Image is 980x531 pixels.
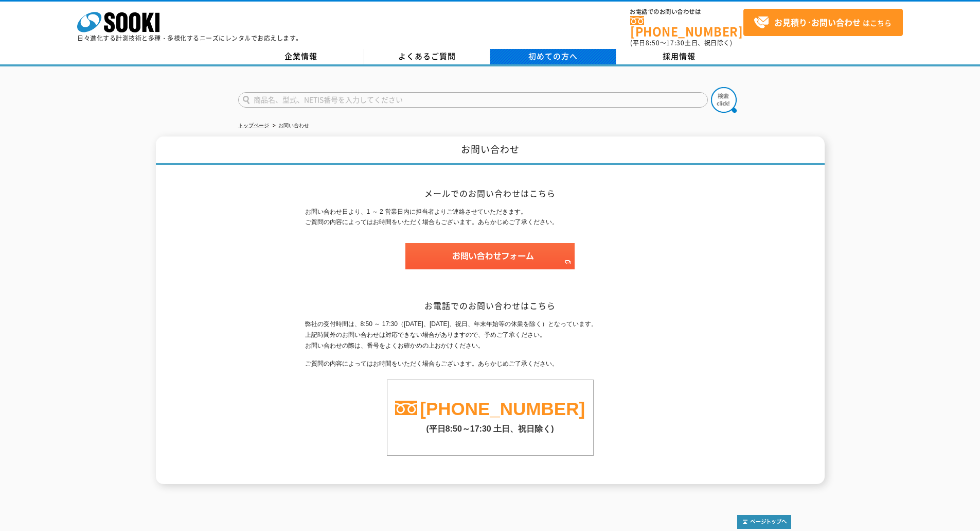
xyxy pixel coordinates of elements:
a: [PHONE_NUMBER] [630,16,743,37]
img: お問い合わせフォーム [405,243,575,269]
a: よくあるご質問 [364,49,490,64]
a: [PHONE_NUMBER] [420,399,585,419]
span: お電話でのお問い合わせは [630,9,743,15]
img: トップページへ [737,515,791,529]
span: 17:30 [666,38,685,47]
a: 企業情報 [238,49,364,64]
h2: お電話でのお問い合わせはこちら [305,300,675,311]
p: 日々進化する計測技術と多種・多様化するニーズにレンタルでお応えします。 [77,35,302,41]
span: 初めての方へ [528,50,578,62]
p: 弊社の受付時間は、8:50 ～ 17:30（[DATE]、[DATE]、祝日、年末年始等の休業を除く）となっています。 上記時間外のお問い合わせは対応できない場合がありますので、予めご了承くださ... [305,319,675,351]
a: お問い合わせフォーム [405,260,575,267]
h2: メールでのお問い合わせはこちら [305,188,675,199]
img: btn_search.png [711,87,737,113]
p: お問い合わせ日より、1 ～ 2 営業日内に担当者よりご連絡させていただきます。 ご質問の内容によってはお時間をいただく場合もございます。あらかじめご了承ください。 [305,207,675,228]
span: はこちら [754,15,892,30]
p: ご質問の内容によってはお時間をいただく場合もございます。あらかじめご了承ください。 [305,358,675,369]
a: 採用情報 [616,49,742,64]
span: 8:50 [646,38,660,47]
input: 商品名、型式、NETIS番号を入力してください [238,92,708,108]
li: お問い合わせ [271,121,309,131]
a: 初めての方へ [490,49,616,64]
span: (平日 ～ 土日、祝日除く) [630,38,732,47]
strong: お見積り･お問い合わせ [774,16,861,28]
h1: お問い合わせ [156,136,825,165]
a: お見積り･お問い合わせはこちら [743,9,903,36]
a: トップページ [238,123,269,128]
p: (平日8:50～17:30 土日、祝日除く) [387,419,593,435]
